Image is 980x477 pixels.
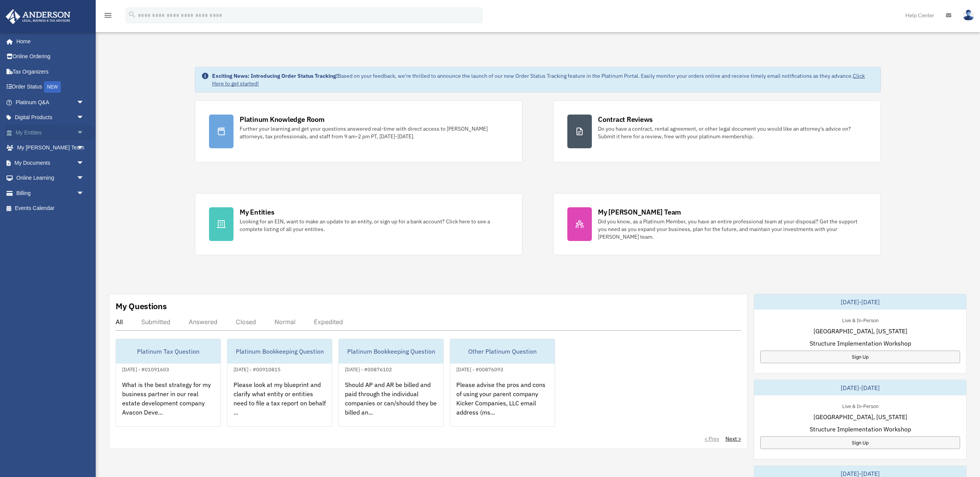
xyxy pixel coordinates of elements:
[5,201,96,216] a: Events Calendar
[450,365,510,373] div: [DATE] - #00876093
[836,316,885,324] div: Live & In-Person
[5,95,96,110] a: Platinum Q&Aarrow_drop_down
[760,436,960,449] a: Sign Up
[813,412,907,421] span: [GEOGRAPHIC_DATA], [US_STATE]
[5,79,96,95] a: Order StatusNEW
[44,81,61,93] div: NEW
[128,10,136,19] i: search
[5,170,96,186] a: Online Learningarrow_drop_down
[240,125,508,140] div: Further your learning and get your questions answered real-time with direct access to [PERSON_NAM...
[5,49,96,64] a: Online Ordering
[227,339,332,427] a: Platinum Bookkeeping Question[DATE] - #00910815Please look at my blueprint and clarify what entit...
[274,318,296,326] div: Normal
[103,13,113,20] a: menu
[553,100,881,162] a: Contract Reviews Do you have a contract, rental agreement, or other legal document you would like...
[116,365,175,373] div: [DATE] - #01091603
[240,115,325,124] div: Platinum Knowledge Room
[189,318,217,326] div: Answered
[116,339,220,364] div: Platinum Tax Question
[116,318,123,326] div: All
[77,95,92,110] span: arrow_drop_down
[77,140,92,156] span: arrow_drop_down
[963,10,974,21] img: User Pic
[116,374,220,434] div: What is the best strategy for my business partner in our real estate development company Avacon D...
[5,125,96,140] a: My Entitiesarrow_drop_down
[836,402,885,410] div: Live & In-Person
[339,339,443,364] div: Platinum Bookkeeping Question
[77,185,92,201] span: arrow_drop_down
[598,125,867,140] div: Do you have a contract, rental agreement, or other legal document you would like an attorney's ad...
[116,300,167,312] div: My Questions
[212,72,874,87] div: Based on your feedback, we're thrilled to announce the launch of our new Order Status Tracking fe...
[77,125,92,141] span: arrow_drop_down
[450,339,555,364] div: Other Platinum Question
[5,140,96,156] a: My [PERSON_NAME] Teamarrow_drop_down
[553,193,881,255] a: My [PERSON_NAME] Team Did you know, as a Platinum Member, you have an entire professional team at...
[450,339,555,427] a: Other Platinum Question[DATE] - #00876093Please advise the pros and cons of using your parent com...
[5,110,96,125] a: Digital Productsarrow_drop_down
[103,11,113,20] i: menu
[339,365,398,373] div: [DATE] - #00876102
[195,193,523,255] a: My Entities Looking for an EIN, want to make an update to an entity, or sign up for a bank accoun...
[813,326,907,336] span: [GEOGRAPHIC_DATA], [US_STATE]
[212,72,338,79] strong: Exciting News: Introducing Order Status Tracking!
[338,339,444,427] a: Platinum Bookkeeping Question[DATE] - #00876102Should AP and AR be billed and paid through the in...
[5,155,96,170] a: My Documentsarrow_drop_down
[725,435,741,443] a: Next >
[450,374,555,434] div: Please advise the pros and cons of using your parent company Kicker Companies, LLC email address ...
[236,318,256,326] div: Closed
[212,72,865,87] a: Click Here to get started!
[760,351,960,363] a: Sign Up
[5,64,96,79] a: Tax Organizers
[77,155,92,171] span: arrow_drop_down
[598,218,867,241] div: Did you know, as a Platinum Member, you have an entire professional team at your disposal? Get th...
[314,318,343,326] div: Expedited
[598,115,653,124] div: Contract Reviews
[240,207,274,217] div: My Entities
[116,339,221,427] a: Platinum Tax Question[DATE] - #01091603What is the best strategy for my business partner in our r...
[754,380,966,395] div: [DATE]-[DATE]
[810,425,911,434] span: Structure Implementation Workshop
[77,110,92,126] span: arrow_drop_down
[141,318,170,326] div: Submitted
[754,294,966,310] div: [DATE]-[DATE]
[240,218,508,233] div: Looking for an EIN, want to make an update to an entity, or sign up for a bank account? Click her...
[810,339,911,348] span: Structure Implementation Workshop
[5,34,92,49] a: Home
[3,9,73,24] img: Anderson Advisors Platinum Portal
[598,207,681,217] div: My [PERSON_NAME] Team
[227,365,287,373] div: [DATE] - #00910815
[339,374,443,434] div: Should AP and AR be billed and paid through the individual companies or can/should they be billed...
[195,100,523,162] a: Platinum Knowledge Room Further your learning and get your questions answered real-time with dire...
[227,339,332,364] div: Platinum Bookkeeping Question
[227,374,332,434] div: Please look at my blueprint and clarify what entity or entities need to file a tax report on beha...
[77,170,92,186] span: arrow_drop_down
[5,185,96,201] a: Billingarrow_drop_down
